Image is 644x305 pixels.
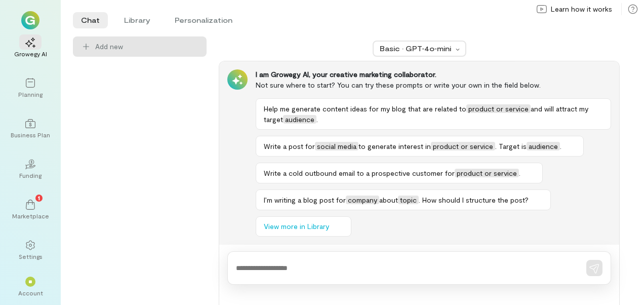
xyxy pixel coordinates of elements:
span: Write a cold outbound email to a prospective customer for [264,169,455,177]
span: Write a post for [264,142,315,150]
span: . [316,115,318,124]
div: Basic · GPT‑4o‑mini [380,44,453,54]
span: Help me generate content ideas for my blog that are related to [264,104,466,113]
a: Funding [12,151,49,187]
span: . Target is [495,142,527,150]
div: Settings [19,252,43,260]
span: Add new [95,42,123,52]
span: product or service [431,142,495,150]
div: Growegy AI [14,50,47,58]
a: Settings [12,232,49,269]
span: . [560,142,561,150]
span: to generate interest in [358,142,431,150]
span: product or service [455,169,519,177]
div: Funding [19,171,42,179]
span: Learn how it works [551,4,612,14]
span: company [346,196,379,204]
span: topic [398,196,419,204]
span: audience [527,142,560,150]
div: Business Plan [11,131,50,139]
button: I’m writing a blog post forcompanyabouttopic. How should I structure the post? [256,189,551,210]
li: Personalization [167,12,240,28]
a: Growegy AI [12,29,49,66]
button: Help me generate content ideas for my blog that are related toproduct or serviceand will attract ... [256,98,611,130]
span: View more in Library [264,221,329,232]
a: Marketplace [12,192,49,228]
span: I’m writing a blog post for [264,196,346,204]
span: product or service [466,104,531,113]
div: Account [18,289,43,297]
span: about [379,196,398,204]
a: Business Plan [12,110,49,147]
div: Planning [18,90,43,98]
div: Not sure where to start? You can try these prompts or write your own in the field below. [256,80,611,90]
button: Write a post forsocial mediato generate interest inproduct or service. Target isaudience. [256,136,584,157]
li: Library [116,12,158,28]
span: social media [315,142,358,150]
li: Chat [73,12,108,28]
button: Write a cold outbound email to a prospective customer forproduct or service. [256,163,543,183]
a: Planning [12,70,49,106]
span: . How should I structure the post? [419,196,529,204]
div: Marketplace [12,212,49,220]
span: audience [283,115,316,124]
span: 1 [38,193,40,202]
div: I am Growegy AI, your creative marketing collaborator. [256,69,611,80]
span: . [519,169,520,177]
button: View more in Library [256,216,351,237]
